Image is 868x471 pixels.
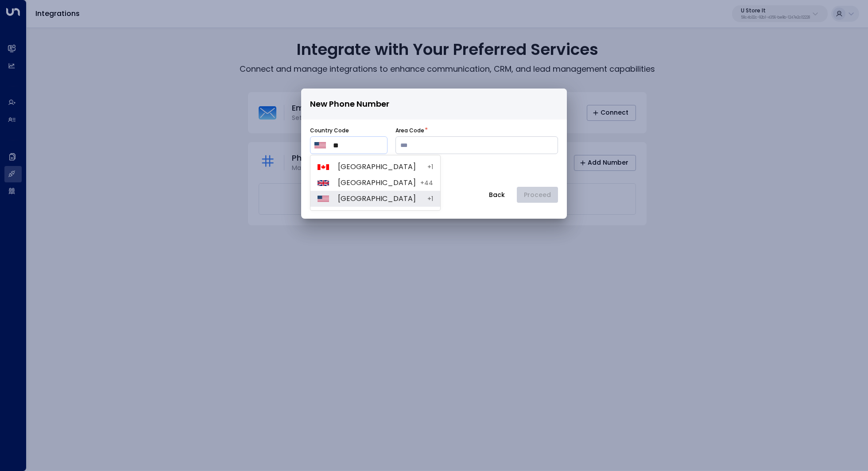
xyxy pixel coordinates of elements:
[427,194,433,203] p: + 1
[338,162,423,172] span: [GEOGRAPHIC_DATA]
[427,162,433,171] p: + 1
[318,196,329,202] img: United States
[338,178,416,188] span: [GEOGRAPHIC_DATA]
[338,193,423,204] span: [GEOGRAPHIC_DATA]
[318,180,329,186] img: United Kingdom
[318,164,329,170] img: Canada
[420,178,433,187] p: + 44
